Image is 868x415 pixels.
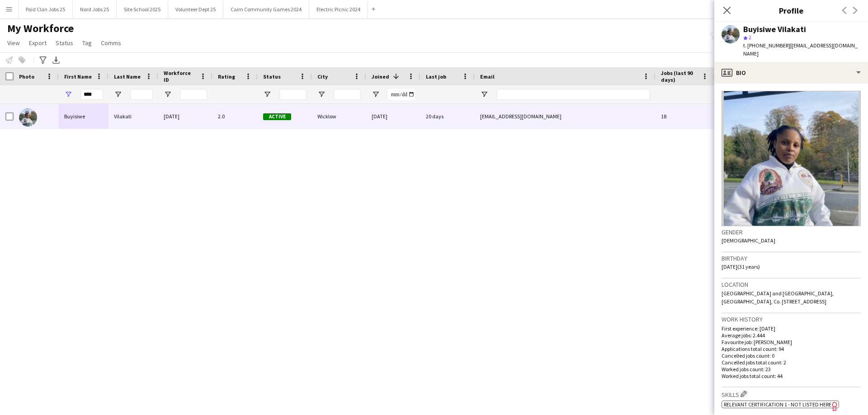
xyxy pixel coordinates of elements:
[496,89,650,100] input: Email Filter Input
[101,39,121,47] span: Comms
[64,73,92,80] span: First Name
[158,104,212,129] div: [DATE]
[56,39,73,47] span: Status
[426,73,446,80] span: Last job
[263,73,281,80] span: Status
[263,90,271,98] button: Open Filter Menu
[722,359,861,366] p: Cancelled jobs total count: 2
[19,108,37,126] img: Buyisiwe Vilakati
[743,25,806,33] div: Buyisiwe Vilakati
[722,237,775,244] span: [DEMOGRAPHIC_DATA]
[722,290,834,305] span: [GEOGRAPHIC_DATA] and [GEOGRAPHIC_DATA], [GEOGRAPHIC_DATA], Co. [STREET_ADDRESS]
[722,254,861,262] h3: Birthday
[722,263,760,270] span: [DATE] (31 years)
[59,104,108,129] div: Buyisiwe
[25,37,50,49] a: Export
[52,37,77,49] a: Status
[722,91,861,226] img: Crew avatar or photo
[114,90,122,98] button: Open Filter Menu
[19,73,34,80] span: Photo
[80,89,103,100] input: First Name Filter Input
[722,373,861,379] p: Worked jobs total count: 44
[263,113,291,120] span: Active
[714,5,868,16] h3: Profile
[168,0,223,18] button: Volunteer Dept 25
[114,73,141,80] span: Last Name
[108,104,158,129] div: Vilakati
[4,37,24,49] a: View
[420,104,475,129] div: 20 days
[223,0,309,18] button: Cairn Community Games 2024
[475,104,656,129] div: [EMAIL_ADDRESS][DOMAIN_NAME]
[722,315,861,323] h3: Work history
[38,55,48,65] app-action-btn: Advanced filters
[722,345,861,352] p: Applications total count: 94
[64,90,72,98] button: Open Filter Menu
[79,37,95,49] a: Tag
[749,34,751,41] span: 2
[7,39,20,47] span: View
[317,90,325,98] button: Open Filter Menu
[722,366,861,373] p: Worked jobs count: 23
[480,73,495,80] span: Email
[164,70,196,83] span: Workforce ID
[388,89,415,100] input: Joined Filter Input
[722,280,861,289] h3: Location
[279,89,307,100] input: Status Filter Input
[317,73,328,80] span: City
[130,89,153,100] input: Last Name Filter Input
[722,352,861,359] p: Cancelled jobs count: 0
[312,104,366,129] div: Wicklow
[366,104,420,129] div: [DATE]
[722,228,861,236] h3: Gender
[212,104,258,129] div: 2.0
[218,73,235,80] span: Rating
[722,339,861,345] p: Favourite job: [PERSON_NAME]
[82,39,92,47] span: Tag
[29,39,47,47] span: Export
[73,0,117,18] button: Nord Jobs 25
[7,22,74,35] span: My Workforce
[661,70,698,83] span: Jobs (last 90 days)
[51,55,61,65] app-action-btn: Export XLSX
[722,325,861,332] p: First experience: [DATE]
[117,0,168,18] button: Site School 2025
[97,37,125,49] a: Comms
[722,389,861,399] h3: Skills
[309,0,368,18] button: Electric Picnic 2024
[714,62,868,84] div: Bio
[164,90,172,98] button: Open Filter Menu
[656,104,714,129] div: 18
[180,89,207,100] input: Workforce ID Filter Input
[743,42,858,57] span: | [EMAIL_ADDRESS][DOMAIN_NAME]
[480,90,488,98] button: Open Filter Menu
[372,73,389,80] span: Joined
[334,89,361,100] input: City Filter Input
[722,332,861,339] p: Average jobs: 2.444
[724,401,831,408] span: Relevant Certification 1 - Not Listed Here
[372,90,380,98] button: Open Filter Menu
[743,42,790,49] span: t. [PHONE_NUMBER]
[19,0,73,18] button: Paid Clan Jobs 25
